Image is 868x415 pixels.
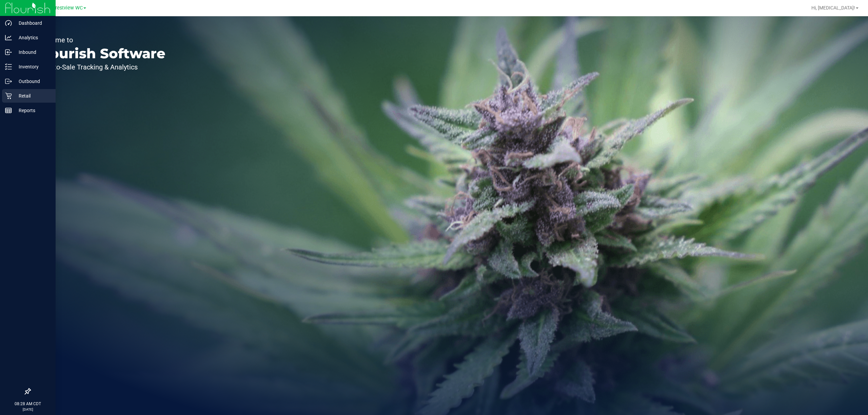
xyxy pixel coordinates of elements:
[5,107,12,114] inline-svg: Reports
[12,77,53,85] p: Outbound
[12,48,53,56] p: Inbound
[37,64,165,70] p: Seed-to-Sale Tracking & Analytics
[12,19,53,27] p: Dashboard
[12,63,53,71] p: Inventory
[52,5,83,11] span: Crestview WC
[5,63,12,70] inline-svg: Inventory
[5,34,12,41] inline-svg: Analytics
[12,92,53,100] p: Retail
[5,78,12,85] inline-svg: Outbound
[12,106,53,115] p: Reports
[811,5,855,11] span: Hi, [MEDICAL_DATA]!
[37,47,165,60] p: Flourish Software
[5,92,12,99] inline-svg: Retail
[12,34,53,42] p: Analytics
[3,407,53,412] p: [DATE]
[37,37,165,43] p: Welcome to
[5,49,12,56] inline-svg: Inbound
[3,401,53,407] p: 08:28 AM CDT
[5,20,12,26] inline-svg: Dashboard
